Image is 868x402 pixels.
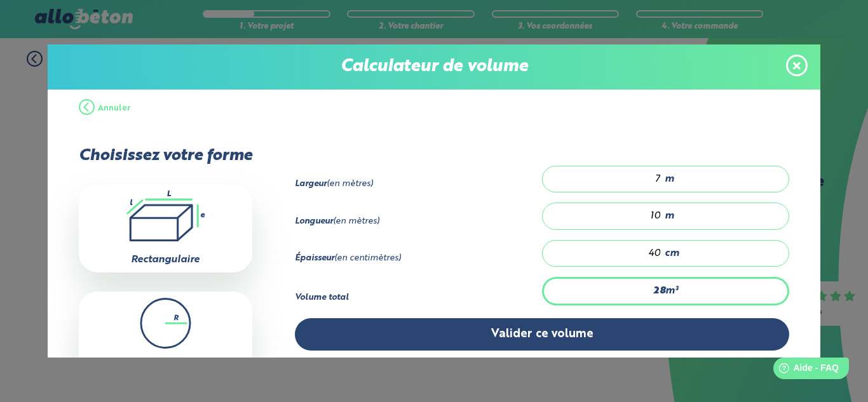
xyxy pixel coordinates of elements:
span: m [665,210,674,222]
div: (en mètres) [295,217,542,227]
strong: Volume total [295,293,349,302]
div: m³ [542,277,789,305]
input: 0 [555,247,661,260]
input: 0 [555,210,661,222]
strong: 28 [653,286,665,296]
label: Rectangulaire [131,255,200,265]
span: m [665,173,674,185]
button: Annuler [79,90,131,128]
div: (en centimètres) [295,253,542,264]
strong: Largeur [295,180,327,188]
p: Choisissez votre forme [79,147,252,165]
iframe: Help widget launcher [755,352,854,388]
button: Valider ce volume [295,318,790,351]
input: 0 [555,173,661,185]
p: Calculateur de volume [60,57,808,77]
span: cm [665,248,679,259]
div: (en mètres) [295,179,542,189]
strong: Épaisseur [295,254,334,262]
strong: Longueur [295,217,333,225]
